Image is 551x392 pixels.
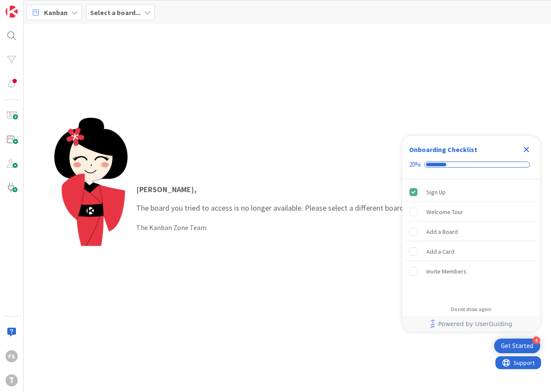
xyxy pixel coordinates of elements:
[409,144,477,155] div: Onboarding Checklist
[426,266,466,277] div: Invite Members
[406,222,537,241] div: Add a Board is incomplete.
[136,184,512,214] p: The board you tried to access is no longer available. Please select a different board from the dr...
[426,246,454,257] div: Add a Card
[520,143,533,156] div: Close Checklist
[451,306,492,313] div: Do not show again
[494,339,540,353] div: Open Get Started checklist, remaining modules: 4
[6,350,18,362] div: FS
[409,161,533,168] div: Checklist progress: 20%
[407,316,536,332] a: Powered by UserGuiding
[501,342,533,350] div: Get Started
[90,8,141,17] b: Select a board...
[6,6,18,18] img: Visit kanbanzone.com
[402,136,540,332] div: Checklist Container
[6,374,18,386] div: T
[409,161,421,168] div: 20%
[438,319,512,329] span: Powered by UserGuiding
[406,242,537,261] div: Add a Card is incomplete.
[406,262,537,281] div: Invite Members is incomplete.
[426,187,446,197] div: Sign Up
[426,227,458,237] div: Add a Board
[44,7,68,18] span: Kanban
[532,336,540,344] div: 4
[136,222,512,233] div: The Kanban Zone Team
[406,202,537,221] div: Welcome Tour is incomplete.
[136,184,197,194] strong: [PERSON_NAME] ,
[402,179,540,300] div: Checklist items
[18,1,39,12] span: Support
[406,183,537,202] div: Sign Up is complete.
[426,207,463,217] div: Welcome Tour
[402,316,540,332] div: Footer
